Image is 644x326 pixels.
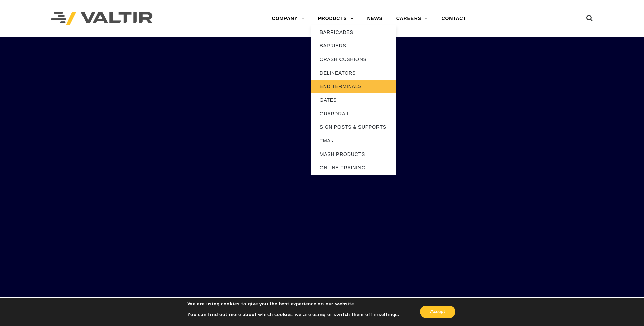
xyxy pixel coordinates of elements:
[435,12,473,25] a: CONTACT
[311,66,396,80] a: DELINEATORS
[379,312,398,318] button: settings
[311,25,396,39] a: BARRICADES
[311,134,396,147] a: TMAs
[311,107,396,120] a: GUARDRAIL
[361,12,389,25] a: NEWS
[311,53,396,66] a: CRASH CUSHIONS
[311,93,396,107] a: GATES
[311,12,361,25] a: PRODUCTS
[311,120,396,134] a: SIGN POSTS & SUPPORTS
[311,147,396,161] a: MASH PRODUCTS
[51,12,153,26] img: Valtir
[311,80,396,93] a: END TERMINALS
[265,12,311,25] a: COMPANY
[389,12,435,25] a: CAREERS
[311,39,396,53] a: BARRIERS
[311,161,396,175] a: ONLINE TRAINING
[420,306,455,318] button: Accept
[187,301,399,307] p: We are using cookies to give you the best experience on our website.
[187,312,399,318] p: You can find out more about which cookies we are using or switch them off in .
